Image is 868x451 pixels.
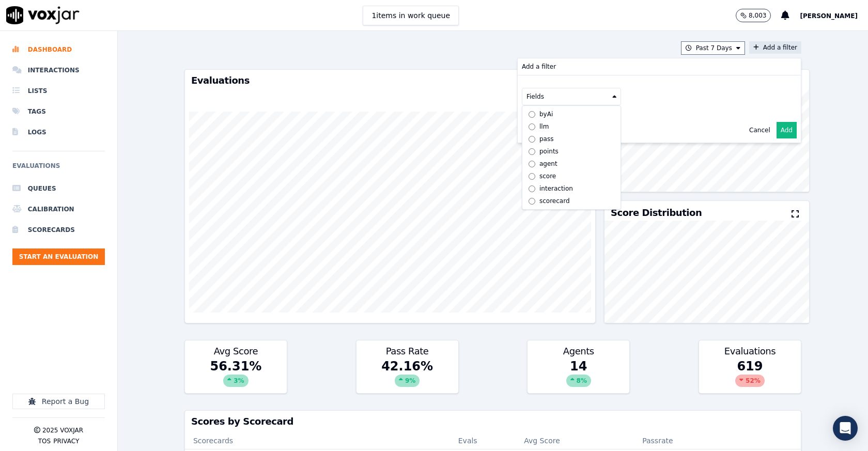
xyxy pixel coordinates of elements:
[12,81,105,101] a: Lists
[539,160,557,168] div: agent
[12,60,105,81] a: Interactions
[800,12,858,20] span: [PERSON_NAME]
[749,41,801,54] button: Add a filterAdd a filter Fields byAi llm pass points agent score interaction scorecard Cancel Add
[613,432,702,449] th: Passrate
[516,432,613,449] th: Avg Score
[12,220,105,240] a: Scorecards
[185,432,450,449] th: Scorecards
[833,416,858,441] div: Open Intercom Messenger
[539,147,559,155] div: points
[185,358,287,393] div: 56.31 %
[529,136,535,143] input: pass
[529,185,535,192] input: interaction
[539,122,549,131] div: llm
[736,9,771,22] button: 8,003
[539,197,570,205] div: scorecard
[539,110,553,118] div: byAi
[191,347,281,356] h3: Avg Score
[522,63,556,71] p: Add a filter
[395,375,420,387] div: 9 %
[522,88,621,105] button: Fields
[528,358,629,393] div: 14
[705,347,795,356] h3: Evaluations
[529,173,535,180] input: score
[800,9,868,22] button: [PERSON_NAME]
[12,394,105,409] button: Report a Bug
[539,172,556,180] div: score
[529,148,535,155] input: points
[191,417,795,426] h3: Scores by Scorecard
[12,101,105,122] a: Tags
[735,375,765,387] div: 52 %
[749,11,766,20] p: 8,003
[450,432,516,449] th: Evals
[736,9,781,22] button: 8,003
[53,437,79,445] button: Privacy
[529,123,535,130] input: llm
[6,6,80,24] img: voxjar logo
[12,39,105,60] a: Dashboard
[357,358,458,393] div: 42.16 %
[777,122,797,138] button: Add
[42,426,83,434] p: 2025 Voxjar
[12,199,105,220] a: Calibration
[38,437,51,445] button: TOS
[611,208,702,217] h3: Score Distribution
[529,111,535,118] input: byAi
[529,198,535,205] input: scorecard
[749,126,770,134] button: Cancel
[191,76,589,85] h3: Evaluations
[534,347,623,356] h3: Agents
[529,161,535,167] input: agent
[12,160,105,178] h6: Evaluations
[566,375,591,387] div: 8 %
[539,184,573,193] div: interaction
[363,6,459,25] button: 1items in work queue
[12,178,105,199] a: Queues
[12,122,105,143] a: Logs
[681,41,745,55] button: Past 7 Days
[363,347,452,356] h3: Pass Rate
[539,135,553,143] div: pass
[12,248,105,265] button: Start an Evaluation
[699,358,801,393] div: 619
[223,375,248,387] div: 3 %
